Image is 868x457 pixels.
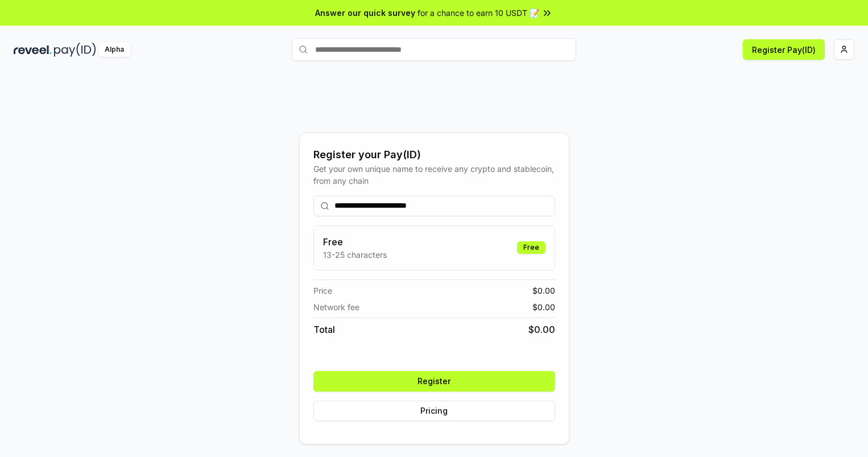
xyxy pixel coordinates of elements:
[315,7,415,19] span: Answer our quick survey
[313,323,335,336] span: Total
[418,7,539,19] span: for a chance to earn 10 USDT 📝
[743,39,825,60] button: Register Pay(ID)
[313,301,359,313] span: Network fee
[54,43,96,57] img: pay_id
[323,235,387,249] h3: Free
[313,147,555,163] div: Register your Pay(ID)
[98,43,130,57] div: Alpha
[532,301,555,313] span: $ 0.00
[313,371,555,392] button: Register
[313,285,332,297] span: Price
[313,401,555,421] button: Pricing
[313,163,555,187] div: Get your own unique name to receive any crypto and stablecoin, from any chain
[528,323,555,336] span: $ 0.00
[517,241,545,254] div: Free
[323,249,387,261] p: 13-25 characters
[14,43,52,57] img: reveel_dark
[532,285,555,297] span: $ 0.00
